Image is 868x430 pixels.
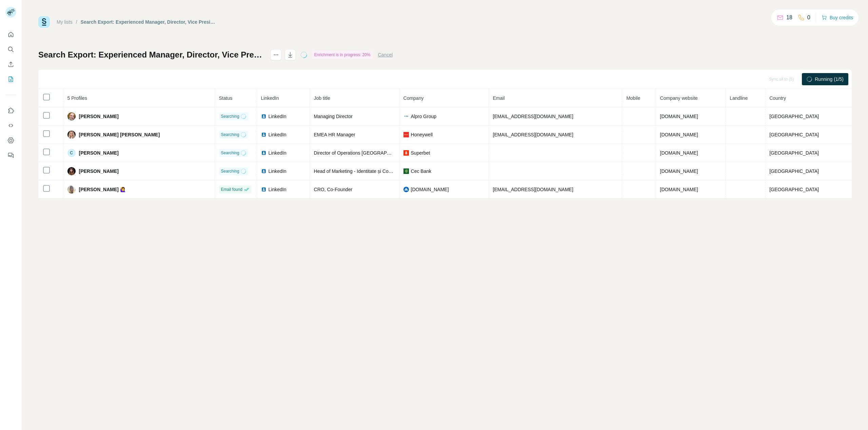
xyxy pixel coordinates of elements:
span: EMEA HR Manager [314,132,355,137]
img: company-logo [403,168,409,174]
img: company-logo [403,187,409,192]
span: Landline [730,95,748,101]
span: [GEOGRAPHIC_DATA] [769,187,819,192]
span: [DOMAIN_NAME] [660,132,698,137]
button: Dashboard [5,134,16,146]
p: 18 [786,14,792,22]
span: CRO, Co-Founder [314,187,353,192]
span: Honeywell [411,131,433,138]
span: [GEOGRAPHIC_DATA] [769,114,819,119]
span: Managing Director [314,114,353,119]
button: Use Surfe on LinkedIn [5,105,16,117]
span: Searching [221,168,239,174]
button: actions [271,49,281,60]
span: Mobile [626,95,640,101]
span: Superbet [411,150,430,156]
span: LinkedIn [269,186,287,193]
div: Search Export: Experienced Manager, Director, Vice President, CXO, [GEOGRAPHIC_DATA], [GEOGRAPHIC... [81,19,215,25]
div: Enrichment is in progress: 20% [312,51,372,59]
img: company-logo [403,114,409,119]
span: [GEOGRAPHIC_DATA] [769,168,819,174]
img: LinkedIn logo [261,114,267,119]
img: Surfe Logo [38,16,50,28]
button: Enrich CSV [5,58,16,70]
a: My lists [57,19,73,25]
span: Searching [221,132,239,138]
span: Company website [660,95,698,101]
span: Email found [221,186,242,193]
span: Searching [221,150,239,156]
span: [EMAIL_ADDRESS][DOMAIN_NAME] [493,187,573,192]
img: Avatar [67,131,76,139]
span: [EMAIL_ADDRESS][DOMAIN_NAME] [493,114,573,119]
span: Country [769,95,786,101]
h1: Search Export: Experienced Manager, Director, Vice President, CXO, [GEOGRAPHIC_DATA], [GEOGRAPHIC... [38,49,264,60]
span: Cec Bank [411,168,432,175]
span: Running (1/5) [815,76,844,83]
span: Alpro Group [411,113,436,120]
span: Status [219,95,233,101]
img: Avatar [67,112,76,120]
span: Director of Operations [GEOGRAPHIC_DATA] [314,150,411,156]
span: LinkedIn [269,168,287,175]
span: LinkedIn [269,131,287,138]
span: LinkedIn [269,150,287,156]
button: Quick start [5,28,16,41]
span: [PERSON_NAME] [PERSON_NAME] [79,131,160,138]
img: LinkedIn logo [261,150,267,156]
div: C [67,149,76,157]
img: Avatar [67,167,76,175]
span: Head of Marketing - Identitate și Comunicare Strategică [314,168,431,174]
span: [EMAIL_ADDRESS][DOMAIN_NAME] [493,132,573,137]
img: company-logo [403,150,409,156]
span: LinkedIn [269,113,287,120]
span: [DOMAIN_NAME] [660,150,698,156]
span: [GEOGRAPHIC_DATA] [769,150,819,156]
span: [PERSON_NAME] [79,113,119,120]
span: [DOMAIN_NAME] [660,187,698,192]
span: [DOMAIN_NAME] [660,114,698,119]
img: Avatar [67,185,76,194]
span: 5 Profiles [67,95,87,101]
span: LinkedIn [261,95,279,101]
span: Job title [314,95,330,101]
button: Buy credits [822,13,853,22]
button: Feedback [5,149,16,161]
span: [PERSON_NAME] [79,150,119,156]
span: [GEOGRAPHIC_DATA] [769,132,819,137]
span: Email [493,95,505,101]
button: Search [5,43,16,55]
span: [DOMAIN_NAME] [411,186,449,193]
img: company-logo [403,132,409,137]
li: / [76,19,77,25]
span: [PERSON_NAME] 🙋‍♀️ [79,186,126,193]
span: Company [403,95,424,101]
span: [DOMAIN_NAME] [660,168,698,174]
img: LinkedIn logo [261,187,267,192]
img: LinkedIn logo [261,168,267,174]
button: My lists [5,73,16,85]
button: Use Surfe API [5,119,16,132]
span: [PERSON_NAME] [79,168,119,175]
img: LinkedIn logo [261,132,267,137]
p: 0 [807,14,810,22]
span: Searching [221,113,239,119]
button: Cancel [378,51,393,58]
